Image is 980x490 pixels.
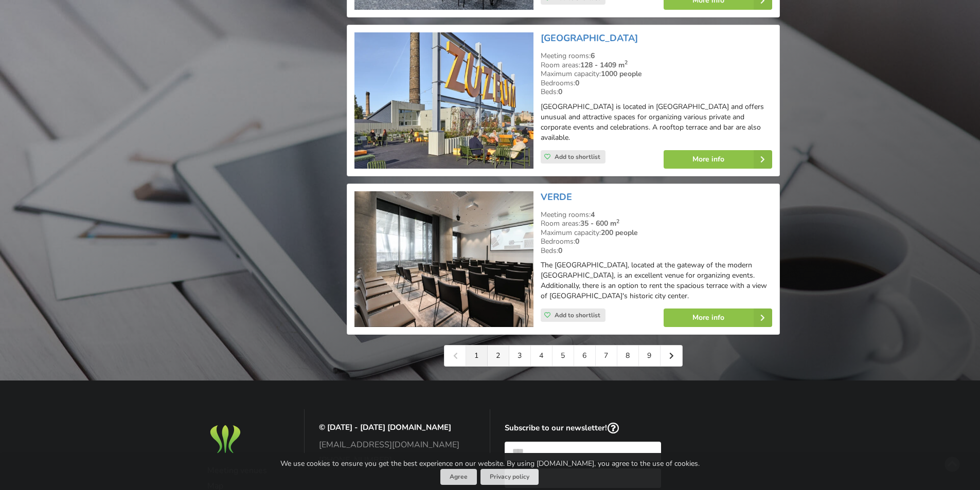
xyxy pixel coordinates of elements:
a: [GEOGRAPHIC_DATA] [541,32,638,44]
strong: 200 people [601,228,638,238]
span: Add to shortlist [555,153,600,161]
p: © [DATE] - [DATE] [DOMAIN_NAME] [319,423,476,432]
div: Beds: [541,87,772,97]
img: Baltic Meeting Rooms [207,423,243,456]
strong: 35 - 600 m [580,219,619,228]
div: Maximum capacity: [541,228,772,238]
strong: 0 [558,87,562,97]
p: Subscribe to our newsletter! [505,423,662,434]
sup: 2 [616,217,619,225]
a: 7 [596,346,617,366]
div: Beds: [541,246,772,256]
a: VERDE [541,191,572,203]
img: Conference centre | Riga | VERDE [354,191,533,328]
strong: 1000 people [601,69,642,79]
strong: 128 - 1409 m [580,60,628,70]
a: 2 [488,346,509,366]
a: 9 [639,346,661,366]
button: Agree [440,469,477,485]
div: Room areas: [541,61,772,70]
a: [EMAIL_ADDRESS][DOMAIN_NAME] [319,440,476,449]
strong: 0 [575,237,579,246]
a: 4 [531,346,553,366]
div: Meeting rooms: [541,51,772,61]
div: Meeting rooms: [541,210,772,220]
strong: 6 [591,51,595,61]
a: 6 [574,346,596,366]
a: More info [664,150,772,169]
a: Privacy policy [480,469,539,485]
sup: 2 [625,59,628,66]
div: Maximum capacity: [541,69,772,79]
div: Room areas: [541,219,772,228]
img: Unusual venues | Riga | Zuzeum Art Centre [354,32,533,169]
strong: 0 [558,246,562,256]
div: Bedrooms: [541,237,772,246]
div: Bedrooms: [541,79,772,88]
a: 1 [466,346,488,366]
a: 3 [509,346,531,366]
p: [GEOGRAPHIC_DATA] is located in [GEOGRAPHIC_DATA] and offers unusual and attractive spaces for or... [541,102,772,143]
a: 8 [617,346,639,366]
strong: 4 [591,210,595,220]
strong: 0 [575,78,579,88]
a: More info [664,308,772,327]
a: 5 [553,346,574,366]
p: The [GEOGRAPHIC_DATA], located at the gateway of the modern [GEOGRAPHIC_DATA], is an excellent ve... [541,260,772,301]
span: Add to shortlist [555,311,600,319]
